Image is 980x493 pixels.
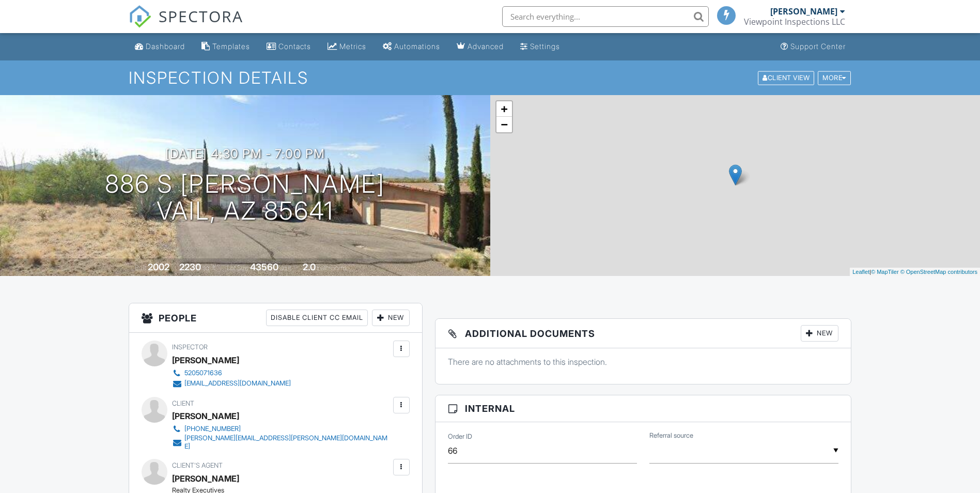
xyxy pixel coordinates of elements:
[159,5,243,27] span: SPECTORA
[129,14,243,36] a: SPECTORA
[394,42,440,51] div: Automations
[323,37,370,56] a: Metrics
[317,264,347,272] span: bathrooms
[172,461,223,469] span: Client's Agent
[900,269,977,275] a: © OpenStreetMap contributors
[172,378,291,389] a: [EMAIL_ADDRESS][DOMAIN_NAME]
[172,368,291,378] a: 5205071636
[172,343,208,351] span: Inspector
[179,261,201,272] div: 2230
[184,425,241,433] div: [PHONE_NUMBER]
[435,395,851,422] h3: Internal
[801,325,838,342] div: New
[212,42,250,51] div: Templates
[448,432,472,441] label: Order ID
[165,147,325,161] h3: [DATE] 4:30 pm - 7:00 pm
[262,37,315,56] a: Contacts
[649,431,693,440] label: Referral source
[184,379,291,388] div: [EMAIL_ADDRESS][DOMAIN_NAME]
[744,17,845,27] div: Viewpoint Inspections LLC
[129,5,151,28] img: The Best Home Inspection Software - Spectora
[758,71,814,85] div: Client View
[203,264,217,272] span: sq. ft.
[468,42,504,51] div: Advanced
[148,261,169,272] div: 2002
[850,268,980,276] div: |
[129,69,852,87] h1: Inspection Details
[135,264,146,272] span: Built
[172,352,239,368] div: [PERSON_NAME]
[496,101,512,117] a: Zoom in
[871,269,899,275] a: © MapTiler
[280,264,293,272] span: sq.ft.
[379,37,444,56] a: Automations (Basic)
[757,73,817,81] a: Client View
[172,399,194,407] span: Client
[131,37,189,56] a: Dashboard
[372,310,410,326] div: New
[516,37,564,56] a: Settings
[770,6,837,17] div: [PERSON_NAME]
[435,319,851,348] h3: Additional Documents
[776,37,850,56] a: Support Center
[172,434,391,451] a: [PERSON_NAME][EMAIL_ADDRESS][PERSON_NAME][DOMAIN_NAME]
[818,71,851,85] div: More
[172,408,239,424] div: [PERSON_NAME]
[197,37,254,56] a: Templates
[266,310,368,326] div: Disable Client CC Email
[852,269,869,275] a: Leaflet
[184,369,222,377] div: 5205071636
[172,424,391,434] a: [PHONE_NUMBER]
[448,356,839,367] p: There are no attachments to this inspection.
[530,42,560,51] div: Settings
[227,264,248,272] span: Lot Size
[496,117,512,132] a: Zoom out
[502,6,709,27] input: Search everything...
[146,42,185,51] div: Dashboard
[339,42,366,51] div: Metrics
[278,42,311,51] div: Contacts
[790,42,846,51] div: Support Center
[453,37,508,56] a: Advanced
[250,261,278,272] div: 43560
[184,434,391,451] div: [PERSON_NAME][EMAIL_ADDRESS][PERSON_NAME][DOMAIN_NAME]
[303,261,316,272] div: 2.0
[129,303,422,333] h3: People
[172,471,239,486] a: [PERSON_NAME]
[105,171,385,225] h1: 886 S [PERSON_NAME] Vail, AZ 85641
